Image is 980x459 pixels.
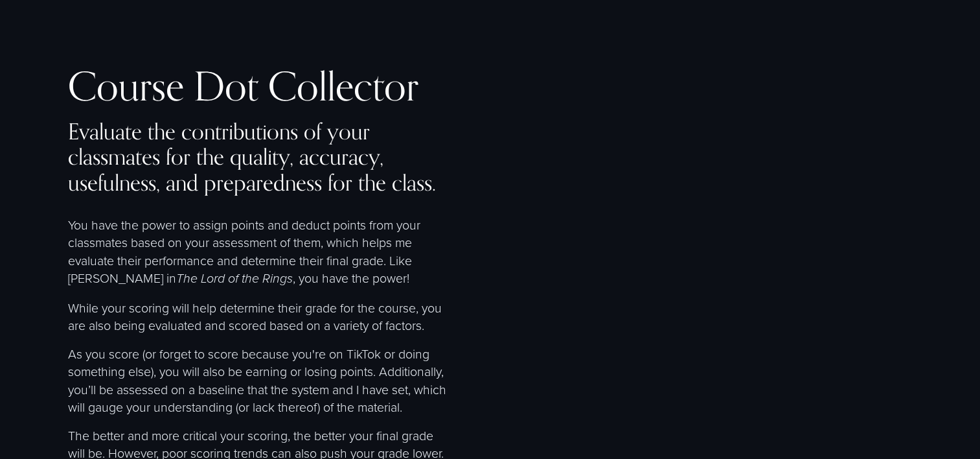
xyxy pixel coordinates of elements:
[268,65,418,108] div: Collector
[194,65,258,108] div: Dot
[68,216,448,288] p: You have the power to assign points and deduct points from your classmates based on your assessme...
[68,65,184,108] div: Course
[68,345,448,416] p: As you score (or forget to score because you're on TikTok or doing something else), you will also...
[176,272,293,287] em: The Lord of the Rings
[68,119,448,195] h4: Evaluate the contributions of your classmates for the quality, accuracy, usefulness, and prepared...
[68,299,448,335] p: While your scoring will help determine their grade for the course, you are also being evaluated a...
